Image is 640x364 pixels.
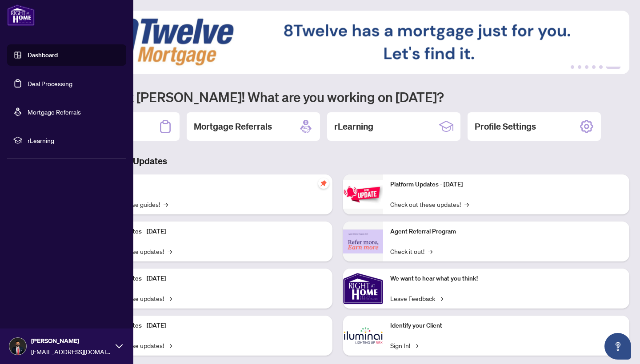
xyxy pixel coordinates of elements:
span: rLearning [28,135,120,145]
a: Sign In!→ [390,340,418,350]
button: 6 [606,65,620,69]
p: Platform Updates - [DATE] [93,274,325,284]
p: Platform Updates - [DATE] [390,180,622,190]
h1: Welcome back [PERSON_NAME]! What are you working on [DATE]? [46,88,629,105]
p: Platform Updates - [DATE] [93,321,325,331]
button: 3 [585,65,588,69]
a: Check it out!→ [390,246,432,256]
span: → [164,199,168,209]
span: pushpin [318,178,329,189]
span: → [414,340,418,350]
button: 5 [599,65,603,69]
h2: Mortgage Referrals [194,120,272,133]
span: → [168,340,172,350]
span: [EMAIL_ADDRESS][DOMAIN_NAME] [31,347,111,356]
h2: Profile Settings [475,120,536,133]
img: Agent Referral Program [343,229,383,254]
img: Identify your Client [343,316,383,356]
button: Open asap [604,333,631,360]
h2: rLearning [334,120,373,133]
button: 1 [571,65,574,69]
span: → [464,199,469,209]
a: Deal Processing [28,79,72,87]
img: Platform Updates - June 23, 2025 [343,180,383,208]
span: → [168,293,172,303]
span: → [428,246,432,256]
button: 2 [578,65,581,69]
img: Slide 5 [46,11,629,74]
span: [PERSON_NAME] [31,336,111,346]
span: → [168,246,172,256]
img: We want to hear what you think! [343,269,383,309]
p: Self-Help [93,180,325,190]
p: Platform Updates - [DATE] [93,227,325,237]
p: We want to hear what you think! [390,274,622,284]
a: Dashboard [28,51,58,59]
a: Leave Feedback→ [390,293,443,303]
p: Agent Referral Program [390,227,622,237]
p: Identify your Client [390,321,622,331]
img: logo [7,4,35,26]
h3: Brokerage & Industry Updates [46,155,629,167]
button: 4 [592,65,596,69]
a: Mortgage Referrals [28,108,81,116]
img: Profile Icon [9,338,26,355]
a: Check out these updates!→ [390,199,469,209]
span: → [439,293,443,303]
